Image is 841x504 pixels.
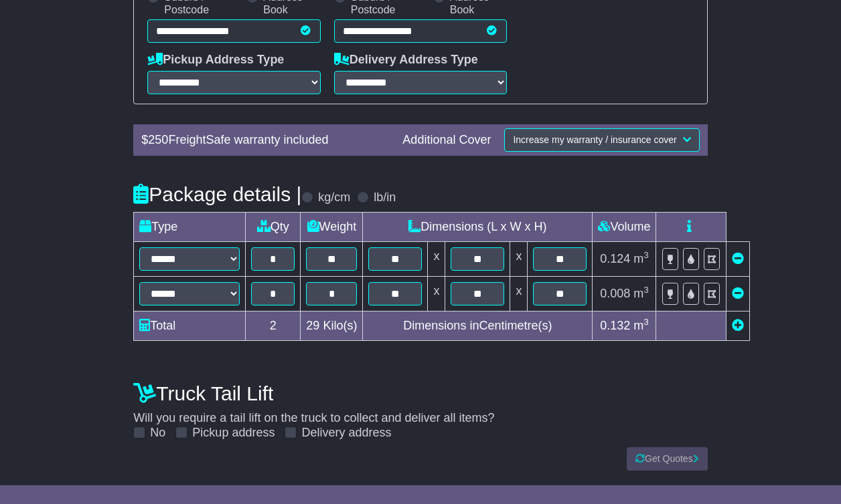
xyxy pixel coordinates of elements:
[134,311,246,341] td: Total
[246,311,301,341] td: 2
[127,375,714,440] div: Will you require a tail lift on the truck to collect and deliver all items?
[510,277,528,311] td: x
[301,213,363,242] td: Weight
[301,426,391,440] label: Delivery address
[510,242,528,277] td: x
[627,447,708,471] button: Get Quotes
[633,287,649,300] span: m
[133,183,301,205] h4: Package details |
[633,252,649,265] span: m
[428,277,445,311] td: x
[135,133,396,148] div: $ FreightSafe warranty included
[301,311,363,341] td: Kilo(s)
[633,319,649,332] span: m
[600,287,630,300] span: 0.008
[334,53,478,68] label: Delivery Address Type
[396,133,498,148] div: Additional Cover
[363,311,593,341] td: Dimensions in Centimetre(s)
[374,191,396,205] label: lb/in
[306,319,319,332] span: 29
[148,133,168,146] span: 250
[192,426,275,440] label: Pickup address
[133,382,707,404] h4: Truck Tail Lift
[643,250,649,260] sup: 3
[246,213,301,242] td: Qty
[732,252,744,265] a: Remove this item
[150,426,165,440] label: No
[732,319,744,332] a: Add new item
[600,319,630,332] span: 0.132
[428,242,445,277] td: x
[600,252,630,265] span: 0.124
[363,213,593,242] td: Dimensions (L x W x H)
[643,317,649,327] sup: 3
[147,53,284,68] label: Pickup Address Type
[643,285,649,295] sup: 3
[593,213,656,242] td: Volume
[732,287,744,300] a: Remove this item
[504,128,699,152] button: Increase my warranty / insurance cover
[513,134,676,145] span: Increase my warranty / insurance cover
[134,213,246,242] td: Type
[318,191,350,205] label: kg/cm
